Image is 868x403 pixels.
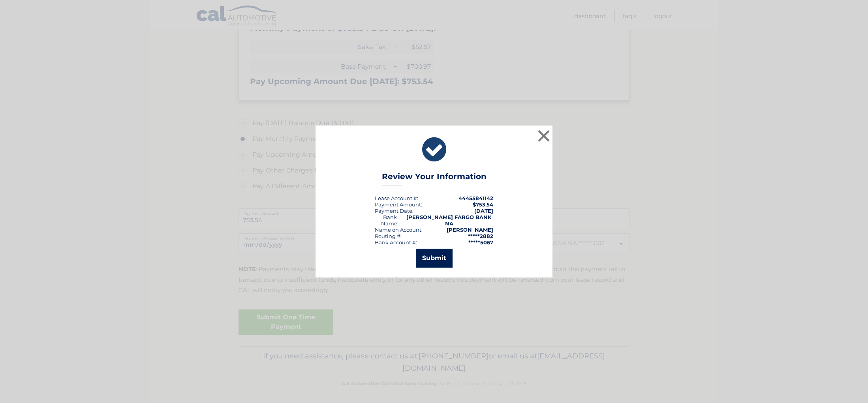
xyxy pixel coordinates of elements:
[375,233,402,239] div: Routing #:
[458,195,493,201] strong: 44455841142
[406,214,492,227] strong: [PERSON_NAME] FARGO BANK NA
[473,201,493,208] span: $753.54
[375,208,413,214] div: :
[375,239,417,246] div: Bank Account #:
[375,195,418,201] div: Lease Account #:
[416,249,453,268] button: Submit
[375,201,422,208] div: Payment Amount:
[375,227,423,233] div: Name on Account:
[375,208,412,214] span: Payment Date
[474,208,493,214] span: [DATE]
[375,214,405,227] div: Bank Name:
[536,128,552,144] button: ×
[447,227,493,233] strong: [PERSON_NAME]
[382,172,487,186] h3: Review Your Information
